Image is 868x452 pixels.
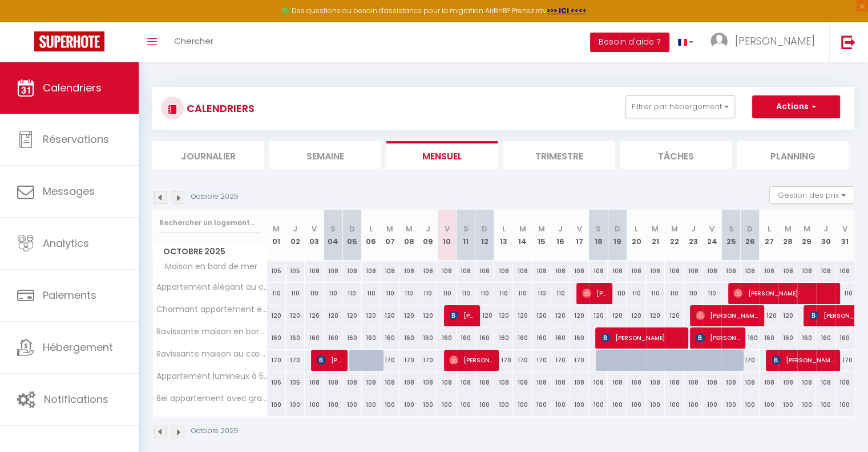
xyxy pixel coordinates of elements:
div: 170 [494,350,513,371]
li: Mensuel [386,141,498,169]
abbr: M [406,223,413,234]
abbr: M [386,223,393,234]
div: 100 [532,394,551,415]
th: 08 [399,210,418,261]
div: 160 [475,327,494,349]
div: 120 [475,305,494,326]
abbr: D [615,223,620,234]
div: 110 [835,283,854,304]
span: Appartement élégant au coeur de [GEOGRAPHIC_DATA] [155,283,269,291]
div: 100 [475,394,494,415]
li: Journalier [152,141,264,169]
div: 160 [760,327,778,349]
th: 09 [418,210,437,261]
div: 108 [551,261,570,282]
span: Appartement lumineux à 5 min de la plage [155,372,269,381]
img: Super Booking [34,31,104,51]
button: Gestion des prix [769,186,854,203]
div: 108 [513,261,532,282]
abbr: M [671,223,677,234]
div: 120 [760,305,778,326]
div: 110 [342,283,361,304]
abbr: S [463,223,469,234]
div: 108 [797,372,816,393]
th: 25 [721,210,740,261]
div: 160 [778,327,797,349]
div: 120 [494,305,513,326]
div: 170 [570,350,589,371]
div: 120 [513,305,532,326]
div: 110 [418,283,437,304]
div: 120 [381,305,399,326]
div: 160 [816,327,835,349]
span: [PERSON_NAME] [317,349,342,371]
div: 108 [362,261,381,282]
div: 108 [778,261,797,282]
abbr: V [842,223,847,234]
div: 108 [721,261,740,282]
div: 100 [684,394,703,415]
div: 108 [835,261,854,282]
button: Filtrer par hébergement [625,95,735,118]
div: 120 [608,305,627,326]
div: 108 [437,372,456,393]
h3: CALENDRIERS [184,95,255,121]
div: 100 [646,394,665,415]
a: >>> ICI <<<< [547,6,587,15]
span: Octobre 2025 [153,243,267,260]
div: 160 [267,327,286,349]
th: 04 [324,210,342,261]
div: 100 [608,394,627,415]
div: 120 [305,305,324,326]
div: 110 [475,283,494,304]
div: 108 [399,261,418,282]
abbr: J [293,223,297,234]
li: Semaine [269,141,381,169]
div: 108 [305,261,324,282]
div: 120 [665,305,684,326]
div: 100 [513,394,532,415]
div: 100 [267,394,286,415]
div: 110 [646,283,665,304]
div: 108 [703,372,721,393]
th: 20 [627,210,645,261]
div: 108 [778,372,797,393]
div: 108 [551,372,570,393]
div: 108 [324,261,342,282]
div: 120 [362,305,381,326]
span: [PERSON_NAME] [735,34,815,48]
div: 105 [286,261,305,282]
th: 15 [532,210,551,261]
div: 100 [760,394,778,415]
abbr: V [444,223,449,234]
div: 108 [797,261,816,282]
div: 120 [627,305,645,326]
div: 108 [399,372,418,393]
div: 100 [816,394,835,415]
div: 100 [589,394,608,415]
div: 100 [627,394,645,415]
div: 160 [381,327,399,349]
th: 18 [589,210,608,261]
div: 170 [835,350,854,371]
div: 108 [608,261,627,282]
th: 23 [684,210,703,261]
div: 110 [608,283,627,304]
th: 10 [437,210,456,261]
div: 110 [532,283,551,304]
abbr: V [709,223,714,234]
div: 108 [703,261,721,282]
div: 160 [418,327,437,349]
div: 108 [741,372,760,393]
abbr: V [577,223,582,234]
div: 108 [513,372,532,393]
div: 120 [570,305,589,326]
abbr: L [635,223,638,234]
div: 110 [286,283,305,304]
div: 108 [835,372,854,393]
div: 105 [267,261,286,282]
div: 100 [797,394,816,415]
th: 29 [797,210,816,261]
div: 108 [475,261,494,282]
div: 110 [399,283,418,304]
